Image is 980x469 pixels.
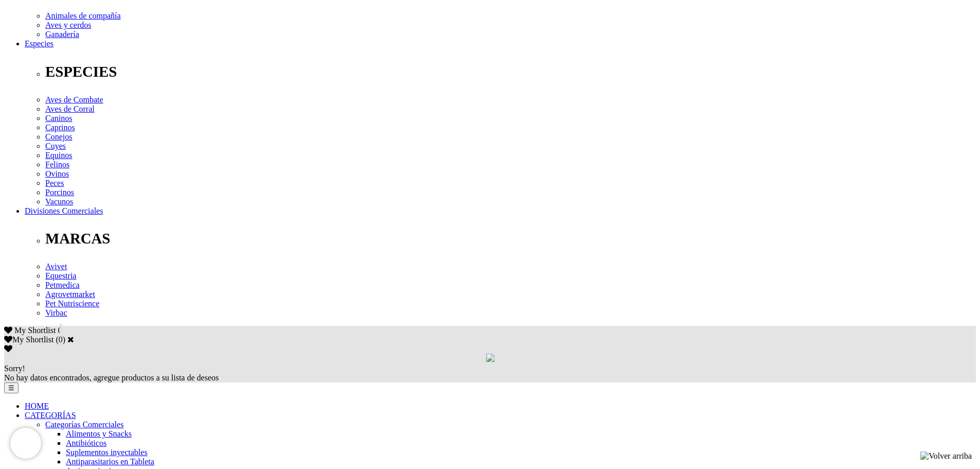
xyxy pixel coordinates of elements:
[25,402,49,410] a: HOME
[58,326,62,335] span: 0
[45,11,121,20] a: Animales de compañía
[45,281,80,289] a: Petmedica
[45,169,69,178] a: Ovinos
[45,95,103,104] a: Aves de Combate
[45,160,69,169] a: Felinos
[45,299,99,308] a: Pet Nutriscience
[920,451,972,461] img: Volver arriba
[56,335,65,344] span: ( )
[14,326,56,335] span: My Shortlist
[45,188,74,197] a: Porcinos
[45,132,72,141] a: Conejos
[45,179,64,187] a: Peces
[486,354,494,362] img: loading.gif
[45,114,72,123] a: Caninos
[10,428,41,459] iframe: Brevo live chat
[4,335,54,344] label: My Shortlist
[4,364,25,373] span: Sorry!
[45,271,76,280] a: Equestria
[45,21,91,29] a: Aves y cerdos
[67,335,74,343] a: Cerrar
[25,206,103,215] a: Divisiones Comerciales
[25,411,76,420] a: CATEGORÍAS
[4,364,976,383] div: No hay datos encontrados, agregue productos a su lista de deseos
[45,105,95,113] a: Aves de Corral
[45,151,72,160] a: Equinos
[45,308,67,317] a: Virbac
[45,290,95,299] a: Agrovetmarket
[59,335,63,344] label: 0
[45,123,75,132] a: Caprinos
[66,439,106,447] a: Antibióticos
[66,429,132,438] a: Alimentos y Snacks
[4,383,19,393] button: ☰
[45,420,123,429] a: Categorías Comerciales
[45,30,79,39] a: Ganadería
[25,39,54,48] a: Especies
[45,142,66,150] a: Cuyes
[45,262,67,271] a: Avivet
[45,63,976,80] p: ESPECIES
[66,457,154,466] a: Antiparasitarios en Tableta
[66,448,148,457] a: Suplementos inyectables
[45,230,976,247] p: MARCAS
[45,197,73,206] a: Vacunos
